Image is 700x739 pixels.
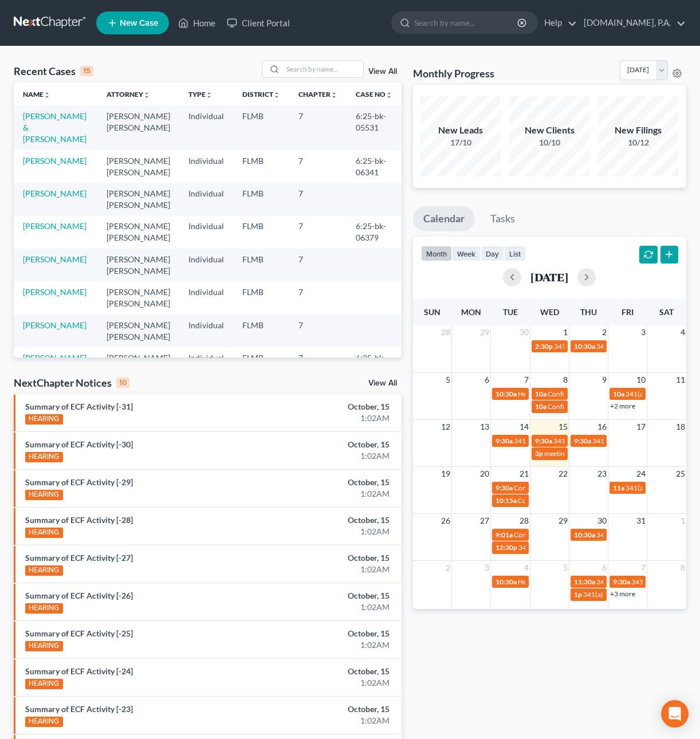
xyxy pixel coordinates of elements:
td: 7 [289,249,347,281]
button: week [452,246,481,261]
a: [PERSON_NAME] [23,188,86,198]
td: [PERSON_NAME] [PERSON_NAME] [97,183,179,215]
span: 341(a) meeting [626,484,671,492]
div: October, 15 [276,552,390,564]
div: 1:02AM [276,564,390,575]
a: [PERSON_NAME] [23,221,86,231]
td: Individual [179,315,233,347]
td: 7 [289,105,347,150]
td: [PERSON_NAME] [PERSON_NAME] [97,347,179,380]
span: Hearing [518,577,542,586]
span: 341(a) meeting [626,390,671,398]
a: [PERSON_NAME] [23,353,86,363]
a: Nameunfold_more [23,90,50,99]
a: Summary of ECF Activity [-29] [25,477,133,487]
span: 341(a) meeting [553,437,599,445]
div: HEARING [25,528,63,538]
span: Confirmation hearing [514,530,579,539]
span: 11:30a [574,577,595,586]
div: 1:02AM [276,526,390,537]
span: 18 [675,420,686,434]
td: 6:25-bk-06597 [347,347,402,380]
span: Sun [424,307,441,317]
td: [PERSON_NAME] [PERSON_NAME] [97,105,179,150]
a: Calendar [413,206,475,231]
span: 10a [613,390,624,398]
span: 9:30a [613,577,630,586]
td: Individual [179,216,233,249]
div: October, 15 [276,590,390,602]
div: October, 15 [276,439,390,450]
a: Client Portal [221,13,296,33]
td: 7 [289,281,347,314]
td: 7 [289,150,347,183]
button: day [481,246,504,261]
a: Chapterunfold_more [298,90,337,99]
span: 11 [675,373,686,387]
div: HEARING [25,452,63,462]
span: Confirmation Hearing [518,496,584,505]
span: 5 [562,561,569,575]
span: 1 [562,325,569,339]
span: New Case [120,19,158,27]
span: Thu [580,307,597,317]
td: Individual [179,183,233,215]
span: 26 [440,514,451,528]
span: 341(a) meeting [554,342,599,351]
span: 6 [483,373,490,387]
div: 10/12 [598,137,678,148]
span: 3 [483,561,490,575]
td: FLMB [233,216,289,249]
a: Attorneyunfold_more [107,90,150,99]
span: 9:30a [495,437,513,445]
span: 30 [596,514,608,528]
span: 4 [523,561,530,575]
div: HEARING [25,414,63,424]
span: 2 [601,325,608,339]
span: 14 [518,420,530,434]
a: Case Nounfold_more [356,90,392,99]
a: [DOMAIN_NAME], P.A. [578,13,686,33]
span: 2:30p [535,342,553,351]
td: FLMB [233,150,289,183]
span: 24 [635,467,647,481]
span: 10:30a [495,577,517,586]
td: [PERSON_NAME] [PERSON_NAME] [97,249,179,281]
div: New Leads [420,124,501,137]
div: 10 [116,378,129,388]
i: unfold_more [143,92,150,99]
span: 341(a) meeting [596,530,642,539]
td: [PERSON_NAME] [PERSON_NAME] [97,216,179,249]
div: HEARING [25,565,63,576]
span: 23 [596,467,608,481]
a: Typeunfold_more [188,90,213,99]
span: 341(a) meeting [514,437,559,445]
a: [PERSON_NAME] [23,156,86,166]
span: Wed [540,307,559,317]
span: 8 [562,373,569,387]
td: FLMB [233,249,289,281]
span: 3p [535,449,543,458]
td: Individual [179,347,233,380]
span: 20 [479,467,490,481]
span: 27 [479,514,490,528]
td: Individual [179,105,233,150]
span: 10:15a [495,496,517,505]
td: Individual [179,281,233,314]
span: 13 [479,420,490,434]
span: 12:30p [495,543,517,552]
span: 21 [518,467,530,481]
i: unfold_more [386,92,392,99]
td: [PERSON_NAME] [PERSON_NAME] [97,315,179,347]
button: month [421,246,452,261]
a: [PERSON_NAME] [23,254,86,264]
td: 6:25-bk-05531 [347,105,402,150]
td: FLMB [233,105,289,150]
i: unfold_more [273,92,280,99]
span: Confirmation Hearing [548,402,614,411]
span: 4 [679,325,686,339]
span: 341(a) meeting [631,577,677,586]
span: 10a [535,402,546,411]
span: 16 [596,420,608,434]
span: 22 [557,467,569,481]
